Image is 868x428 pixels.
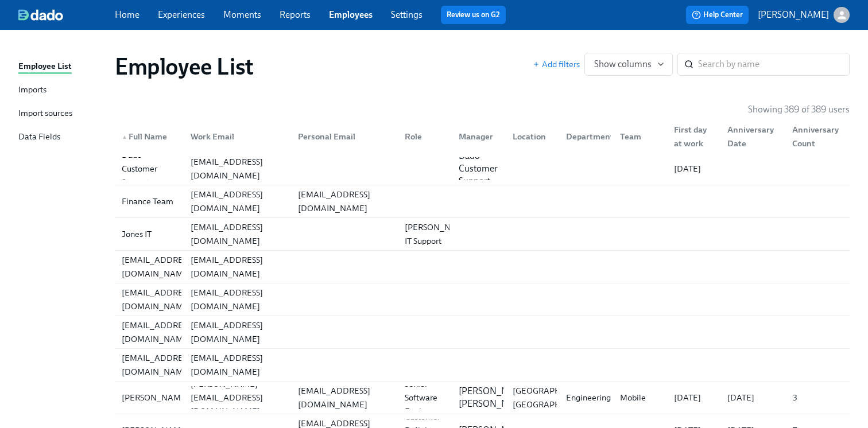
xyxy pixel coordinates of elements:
[115,185,850,217] div: Finance Team[EMAIL_ADDRESS][DOMAIN_NAME][EMAIL_ADDRESS][DOMAIN_NAME]
[18,9,63,21] img: dado
[669,162,719,176] div: [DATE]
[686,6,749,24] button: Help Center
[723,391,782,404] div: [DATE]
[503,125,557,148] div: Location
[117,318,199,346] div: [EMAIL_ADDRESS][DOMAIN_NAME]
[186,377,289,418] div: [PERSON_NAME][EMAIL_ADDRESS][DOMAIN_NAME]
[788,123,847,150] div: Anniversary Count
[18,83,46,98] div: Imports
[698,53,850,76] input: Search by name
[186,351,289,379] div: [EMAIL_ADDRESS][DOMAIN_NAME]
[783,125,847,148] div: Anniversary Count
[293,384,396,411] div: [EMAIL_ADDRESS][DOMAIN_NAME]
[186,130,289,143] div: Work Email
[181,125,289,148] div: Work Email
[561,391,615,404] div: Engineering
[723,123,782,150] div: Anniversary Date
[329,9,373,20] a: Employees
[615,391,665,404] div: Mobile
[594,59,663,70] span: Show columns
[561,130,618,143] div: Department
[117,253,199,281] div: [EMAIL_ADDRESS][DOMAIN_NAME]
[115,153,850,185] a: Dado Customer Support[EMAIL_ADDRESS][DOMAIN_NAME]Dado Customer Support[DATE]
[788,391,847,404] div: 3
[117,130,181,143] div: Full Name
[748,103,850,116] p: Showing 389 of 389 users
[447,9,500,21] a: Review us on G2
[117,351,199,379] div: [EMAIL_ADDRESS][DOMAIN_NAME]
[115,349,850,382] a: [EMAIL_ADDRESS][DOMAIN_NAME][EMAIL_ADDRESS][DOMAIN_NAME]
[117,125,181,148] div: ▲Full Name
[117,391,193,404] div: [PERSON_NAME]
[115,9,139,20] a: Home
[396,125,449,148] div: Role
[122,134,127,140] span: ▲
[115,316,850,348] div: [EMAIL_ADDRESS][DOMAIN_NAME][EMAIL_ADDRESS][DOMAIN_NAME]
[18,130,106,145] a: Data Fields
[669,123,719,150] div: First day at work
[18,130,60,145] div: Data Fields
[186,253,289,281] div: [EMAIL_ADDRESS][DOMAIN_NAME]
[186,188,289,215] div: [EMAIL_ADDRESS][DOMAIN_NAME]
[289,125,396,148] div: Personal Email
[115,349,850,381] div: [EMAIL_ADDRESS][DOMAIN_NAME][EMAIL_ADDRESS][DOMAIN_NAME]
[115,251,850,283] div: [EMAIL_ADDRESS][DOMAIN_NAME][EMAIL_ADDRESS][DOMAIN_NAME]
[454,130,503,143] div: Manager
[449,125,503,148] div: Manager
[18,83,106,98] a: Imports
[115,283,850,316] a: [EMAIL_ADDRESS][DOMAIN_NAME][EMAIL_ADDRESS][DOMAIN_NAME]
[508,130,557,143] div: Location
[758,9,829,21] p: [PERSON_NAME]
[665,125,719,148] div: First day at work
[391,9,423,20] a: Settings
[718,125,782,148] div: Anniversary Date
[459,150,499,188] p: Dado Customer Support
[508,384,604,411] div: [GEOGRAPHIC_DATA], [GEOGRAPHIC_DATA]
[293,130,396,143] div: Personal Email
[441,6,506,24] button: Review us on G2
[186,286,289,313] div: [EMAIL_ADDRESS][DOMAIN_NAME]
[115,251,850,283] a: [EMAIL_ADDRESS][DOMAIN_NAME][EMAIL_ADDRESS][DOMAIN_NAME]
[692,9,743,21] span: Help Center
[18,9,115,21] a: dado
[669,391,719,404] div: [DATE]
[115,218,850,251] a: Jones IT[EMAIL_ADDRESS][DOMAIN_NAME][PERSON_NAME] IT Support
[18,107,106,121] a: Import sources
[611,125,665,148] div: Team
[117,286,199,313] div: [EMAIL_ADDRESS][DOMAIN_NAME]
[533,59,580,70] button: Add filters
[117,227,181,241] div: Jones IT
[186,318,289,346] div: [EMAIL_ADDRESS][DOMAIN_NAME]
[115,153,850,185] div: Dado Customer Support[EMAIL_ADDRESS][DOMAIN_NAME]Dado Customer Support[DATE]
[115,185,850,218] a: Finance Team[EMAIL_ADDRESS][DOMAIN_NAME][EMAIL_ADDRESS][DOMAIN_NAME]
[400,377,449,418] div: Senior Software Engineer
[158,9,205,20] a: Experiences
[758,7,850,23] button: [PERSON_NAME]
[400,220,476,248] div: [PERSON_NAME] IT Support
[115,316,850,349] a: [EMAIL_ADDRESS][DOMAIN_NAME][EMAIL_ADDRESS][DOMAIN_NAME]
[293,188,396,215] div: [EMAIL_ADDRESS][DOMAIN_NAME]
[400,130,449,143] div: Role
[584,53,673,76] button: Show columns
[615,130,665,143] div: Team
[115,382,850,414] a: [PERSON_NAME][PERSON_NAME][EMAIL_ADDRESS][DOMAIN_NAME][EMAIL_ADDRESS][DOMAIN_NAME]Senior Software...
[459,385,530,410] p: [PERSON_NAME] [PERSON_NAME]
[557,125,611,148] div: Department
[117,194,181,208] div: Finance Team
[280,9,311,20] a: Reports
[186,220,289,248] div: [EMAIL_ADDRESS][DOMAIN_NAME]
[186,155,289,182] div: [EMAIL_ADDRESS][DOMAIN_NAME]
[117,148,181,189] div: Dado Customer Support
[223,9,261,20] a: Moments
[115,53,254,80] h1: Employee List
[18,107,72,121] div: Import sources
[18,60,72,74] div: Employee List
[18,60,106,74] a: Employee List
